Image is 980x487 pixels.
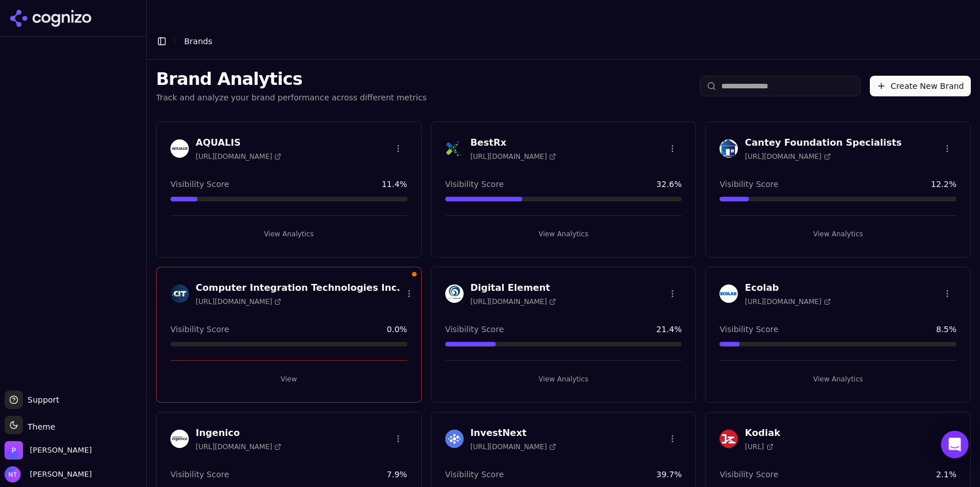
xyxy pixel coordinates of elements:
span: 21.4 % [656,324,682,335]
img: AQUALIS [170,139,189,158]
span: 12.2 % [931,178,956,190]
span: Support [23,394,59,406]
span: [URL][DOMAIN_NAME] [745,152,830,161]
span: Visibility Score [445,178,504,190]
span: 8.5 % [936,324,956,335]
span: [URL][DOMAIN_NAME] [470,297,556,306]
div: Open Intercom Messenger [941,431,969,458]
span: 32.6 % [656,178,682,190]
span: [URL] [745,442,773,451]
span: [URL][DOMAIN_NAME] [745,297,830,306]
span: 0.0 % [387,324,407,335]
button: View Analytics [445,370,682,388]
span: [URL][DOMAIN_NAME] [470,442,556,451]
h1: Brand Analytics [156,69,427,89]
button: Open user button [5,466,92,482]
img: InvestNext [445,430,464,448]
button: View Analytics [170,225,407,243]
span: [PERSON_NAME] [25,469,92,480]
h3: Ecolab [745,281,830,295]
span: Perrill [30,445,92,455]
img: Ingenico [170,430,189,448]
button: View Analytics [720,370,956,388]
span: Visibility Score [720,469,778,480]
h3: Kodiak [745,426,780,440]
span: Visibility Score [445,324,504,335]
img: Digital Element [445,285,464,303]
img: Nate Tower [5,466,21,482]
span: 2.1 % [936,469,956,480]
span: 39.7 % [656,469,682,480]
button: Open organization switcher [5,441,92,459]
span: [URL][DOMAIN_NAME] [470,152,556,161]
span: Visibility Score [170,469,229,480]
img: Cantey Foundation Specialists [720,139,738,158]
span: 7.9 % [387,469,407,480]
h3: Computer Integration Technologies Inc. [196,281,400,295]
span: Visibility Score [720,324,778,335]
h3: AQUALIS [196,136,281,150]
h3: Digital Element [470,281,556,295]
span: Visibility Score [445,469,504,480]
span: [URL][DOMAIN_NAME] [196,442,281,451]
button: View [170,370,407,388]
img: Kodiak [720,430,738,448]
button: View Analytics [445,225,682,243]
span: [URL][DOMAIN_NAME] [196,152,281,161]
p: Track and analyze your brand performance across different metrics [156,92,427,103]
span: Visibility Score [170,324,229,335]
img: Ecolab [720,285,738,303]
img: Computer Integration Technologies Inc. [170,285,189,303]
span: Theme [23,422,55,431]
button: Create New Brand [870,76,971,96]
span: Visibility Score [170,178,229,190]
span: Visibility Score [720,178,778,190]
h3: InvestNext [470,426,556,440]
h3: Ingenico [196,426,281,440]
span: [URL][DOMAIN_NAME] [196,297,281,306]
span: Brands [184,37,212,46]
img: BestRx [445,139,464,158]
span: 11.4 % [382,178,407,190]
img: Perrill [5,441,23,459]
button: View Analytics [720,225,956,243]
h3: Cantey Foundation Specialists [745,136,901,150]
nav: breadcrumb [184,36,212,47]
h3: BestRx [470,136,556,150]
